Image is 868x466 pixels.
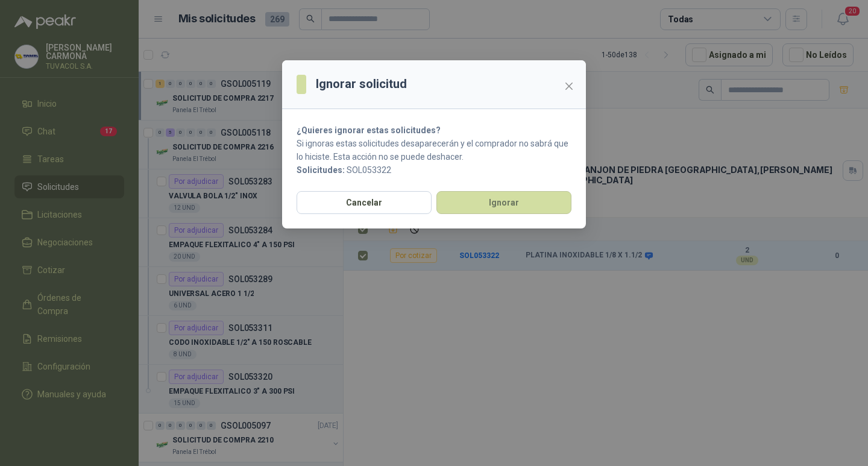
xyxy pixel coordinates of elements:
[316,75,407,93] h3: Ignorar solicitud
[564,81,574,91] span: close
[297,165,345,175] b: Solicitudes:
[436,191,571,214] button: Ignorar
[297,137,571,163] p: Si ignoras estas solicitudes desaparecerán y el comprador no sabrá que lo hiciste. Esta acción no...
[297,125,441,135] strong: ¿Quieres ignorar estas solicitudes?
[297,191,432,214] button: Cancelar
[559,77,579,96] button: Close
[297,163,571,177] p: SOL053322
